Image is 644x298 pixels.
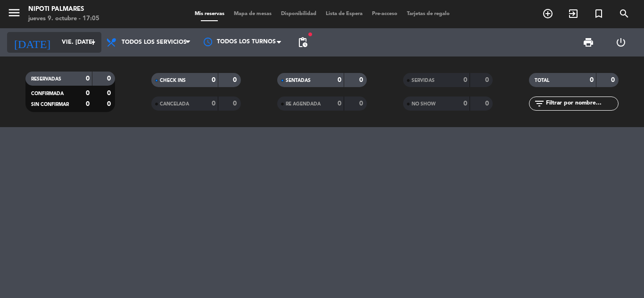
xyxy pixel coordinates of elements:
[412,78,435,83] span: SERVIDAS
[615,37,627,48] i: power_settings_new
[212,77,215,83] strong: 0
[86,101,90,107] strong: 0
[122,39,187,46] span: Todos los servicios
[190,11,229,16] span: Mis reservas
[463,77,467,83] strong: 0
[307,32,313,37] span: fiber_manual_record
[542,8,553,19] i: add_circle_outline
[359,100,365,107] strong: 0
[28,5,99,14] div: Nipoti Palmares
[88,37,99,48] i: arrow_drop_down
[86,90,90,97] strong: 0
[535,78,549,83] span: TOTAL
[107,90,113,97] strong: 0
[463,100,467,107] strong: 0
[619,8,630,19] i: search
[7,6,21,20] i: menu
[568,8,579,19] i: exit_to_app
[107,101,113,107] strong: 0
[485,77,491,83] strong: 0
[593,8,604,19] i: turned_in_not
[28,14,99,24] div: jueves 9. octubre - 17:05
[31,77,61,81] span: RESERVADAS
[590,77,594,83] strong: 0
[233,77,239,83] strong: 0
[212,100,215,107] strong: 0
[86,75,90,82] strong: 0
[402,11,454,16] span: Tarjetas de regalo
[583,37,594,48] span: print
[412,102,436,106] span: NO SHOW
[367,11,402,16] span: Pre-acceso
[160,78,186,83] span: CHECK INS
[276,11,321,16] span: Disponibilidad
[545,98,618,109] input: Filtrar por nombre...
[286,102,321,106] span: RE AGENDADA
[611,77,617,83] strong: 0
[359,77,365,83] strong: 0
[31,102,69,107] span: SIN CONFIRMAR
[604,28,637,56] div: LOG OUT
[7,6,21,23] button: menu
[160,102,189,106] span: CANCELADA
[297,37,308,48] span: pending_actions
[338,77,341,83] strong: 0
[534,98,545,109] i: filter_list
[338,100,341,107] strong: 0
[321,11,367,16] span: Lista de Espera
[7,32,57,53] i: [DATE]
[286,78,311,83] span: SENTADAS
[107,75,113,82] strong: 0
[233,100,239,107] strong: 0
[31,91,64,96] span: CONFIRMADA
[229,11,276,16] span: Mapa de mesas
[485,100,491,107] strong: 0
